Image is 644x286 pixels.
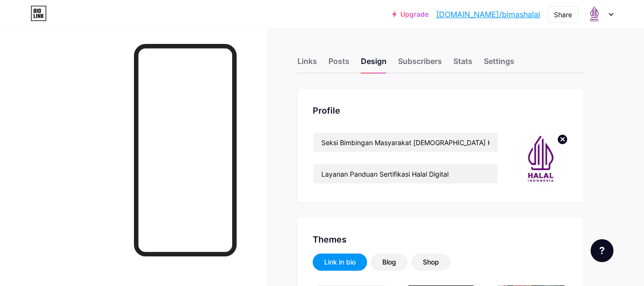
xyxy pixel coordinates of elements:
a: Upgrade [392,11,429,18]
div: Share [554,10,572,20]
div: Settings [484,55,514,73]
div: Subscribers [398,55,442,73]
input: Name [313,133,498,152]
div: Profile [313,104,568,117]
div: Blog [382,257,396,267]
div: Themes [313,233,568,246]
div: Links [297,55,317,73]
input: Bio [313,164,498,183]
div: Shop [423,257,439,267]
a: [DOMAIN_NAME]/bimashalal [436,9,540,20]
img: Hafizha Mawaddah [513,132,568,187]
img: Hafizha Mawaddah [585,5,603,23]
div: Posts [328,55,349,73]
div: Design [361,55,387,73]
div: Link in bio [324,257,356,267]
div: Stats [453,55,472,73]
